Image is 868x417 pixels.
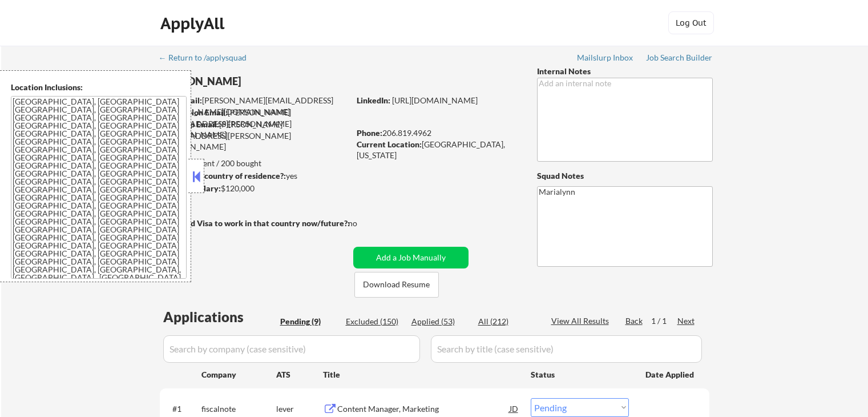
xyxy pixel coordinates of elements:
[531,364,629,384] div: Status
[354,272,439,298] button: Download Resume
[160,107,349,141] div: [PERSON_NAME][EMAIL_ADDRESS][PERSON_NAME][DOMAIN_NAME]
[159,170,346,182] div: yes
[577,54,634,62] div: Mailslurp Inbox
[163,310,276,324] div: Applications
[357,127,518,139] div: 206.819.4962
[276,403,323,415] div: lever
[201,369,276,380] div: Company
[646,54,713,62] div: Job Search Builder
[577,53,634,65] a: Mailslurp Inbox
[348,218,381,229] div: no
[160,14,228,33] div: ApplyAll
[651,315,677,327] div: 1 / 1
[159,183,349,194] div: $120,000
[160,74,394,89] div: [PERSON_NAME]
[537,66,713,77] div: Internal Notes
[478,316,535,327] div: All (212)
[625,315,644,327] div: Back
[280,316,337,327] div: Pending (9)
[677,315,696,327] div: Next
[357,139,422,149] strong: Current Location:
[172,403,192,415] div: #1
[357,139,518,161] div: [GEOGRAPHIC_DATA], [US_STATE]
[11,82,187,93] div: Location Inclusions:
[159,158,349,169] div: 53 sent / 200 bought
[159,53,257,65] a: ← Return to /applysquad
[645,369,696,380] div: Date Applied
[276,369,323,380] div: ATS
[337,403,510,415] div: Content Manager, Marketing
[159,54,257,62] div: ← Return to /applysquad
[668,11,714,34] button: Log Out
[357,128,382,138] strong: Phone:
[411,316,469,327] div: Applied (53)
[346,316,403,327] div: Excluded (150)
[646,53,713,65] a: Job Search Builder
[431,335,702,363] input: Search by title (case sensitive)
[353,247,469,268] button: Add a Job Manually
[160,119,349,153] div: [PERSON_NAME][EMAIL_ADDRESS][PERSON_NAME][DOMAIN_NAME]
[159,171,286,181] strong: Can work in country of residence?:
[163,335,420,363] input: Search by company (case sensitive)
[323,369,520,380] div: Title
[160,95,349,117] div: [PERSON_NAME][EMAIL_ADDRESS][PERSON_NAME][DOMAIN_NAME]
[392,95,478,105] a: [URL][DOMAIN_NAME]
[537,170,713,182] div: Squad Notes
[357,95,390,105] strong: LinkedIn:
[201,403,276,415] div: fiscalnote
[160,218,350,228] strong: Will need Visa to work in that country now/future?:
[551,315,612,327] div: View All Results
